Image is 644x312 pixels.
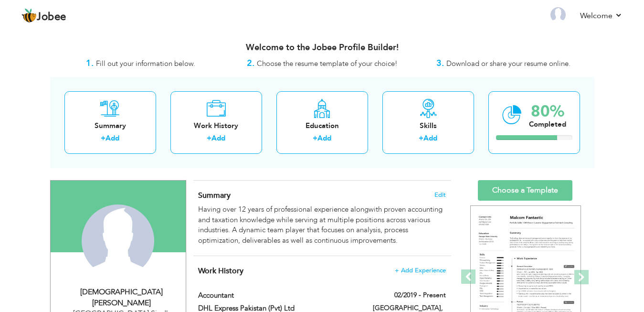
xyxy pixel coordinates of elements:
a: Welcome [580,10,623,22]
div: Education [284,121,360,131]
a: Add [317,133,331,143]
span: Work History [198,266,243,276]
span: Edit [434,192,446,198]
a: Add [211,133,225,143]
div: Summary [72,121,148,131]
h4: Adding a summary is a quick and easy way to highlight your experience and interests. [198,191,445,200]
img: Muhammad Tanveer Qureshi [82,204,154,277]
span: + Add Experience [395,267,446,274]
h4: This helps to show the companies you have worked for. [198,266,445,276]
img: jobee.io [21,8,37,23]
strong: 3. [436,57,444,69]
div: Completed [529,119,566,129]
div: [DEMOGRAPHIC_DATA][PERSON_NAME] [58,287,186,309]
span: Fill out your information below. [96,59,195,68]
div: 80% [529,104,566,119]
a: Choose a Template [478,180,572,201]
span: Jobee [37,12,66,22]
a: Add [106,133,119,143]
h3: Welcome to the Jobee Profile Builder! [50,43,594,53]
a: Jobee [21,8,66,23]
strong: 1. [86,57,94,69]
a: Add [423,133,437,143]
label: Accountant [198,290,359,301]
strong: 2. [247,57,254,69]
div: Work History [178,121,254,131]
label: + [419,133,423,143]
span: Download or share your resume online. [446,59,570,68]
label: 02/2019 - Present [394,290,446,300]
span: Summary [198,190,231,201]
img: Profile Img [550,7,566,22]
div: Skills [390,121,466,131]
div: Having over 12 years of professional experience alongwith proven accounting and taxation knowledg... [198,204,445,246]
span: Choose the resume template of your choice! [257,59,398,68]
label: + [313,133,317,143]
label: + [207,133,211,143]
label: + [101,133,106,143]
